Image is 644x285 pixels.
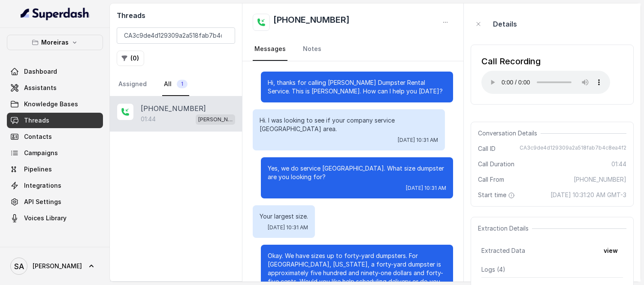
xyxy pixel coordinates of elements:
span: Call ID [478,144,496,153]
button: view [599,243,623,258]
span: Extracted Data [481,246,525,255]
p: Hi. I was looking to see if your company service [GEOGRAPHIC_DATA] area. [260,116,438,133]
span: Assistants [24,84,57,92]
span: Pipelines [24,165,52,174]
span: Start time [478,191,517,199]
h2: Threads [117,10,235,21]
p: Yes, we do service [GEOGRAPHIC_DATA]. What size dumpster are you looking for? [268,164,446,181]
p: Logs ( 4 ) [481,265,623,274]
span: Extraction Details [478,224,532,233]
a: API Settings [7,194,103,210]
span: 1 [177,80,187,88]
button: Moreiras [7,35,103,50]
span: Call Duration [478,160,514,168]
a: Assistants [7,80,103,96]
a: Messages [253,38,287,61]
text: SA [14,262,24,271]
p: Hi, thanks for calling [PERSON_NAME] Dumpster Rental Service. This is [PERSON_NAME]. How can I he... [268,78,446,96]
a: Pipelines [7,162,103,177]
span: 01:44 [611,160,626,168]
span: Call From [478,175,504,184]
span: [DATE] 10:31:20 AM GMT-3 [550,191,626,199]
span: Dashboard [24,67,57,76]
a: Threads [7,113,103,128]
a: Assigned [117,73,148,96]
span: CA3c9de4d129309a2a518fab7b4c8ea4f2 [520,144,626,153]
nav: Tabs [117,73,235,96]
img: light.svg [21,7,90,21]
a: Contacts [7,129,103,144]
h2: [PHONE_NUMBER] [273,14,350,31]
a: Dashboard [7,64,103,79]
span: Campaigns [24,149,58,157]
span: [PERSON_NAME] [33,262,82,270]
a: Notes [301,38,323,61]
span: [DATE] 10:31 AM [268,224,308,231]
span: [DATE] 10:31 AM [398,137,438,144]
p: [PERSON_NAME] (Dumpsters) / EN [198,115,233,124]
a: All1 [162,73,189,96]
span: Contacts [24,132,52,141]
span: Threads [24,116,49,125]
a: [PERSON_NAME] [7,254,103,278]
audio: Your browser does not support the audio element. [481,71,610,94]
nav: Tabs [253,38,453,61]
span: [PHONE_NUMBER] [574,175,626,184]
span: Voices Library [24,214,67,222]
span: [DATE] 10:31 AM [406,185,446,192]
a: Voices Library [7,210,103,226]
span: Conversation Details [478,129,541,138]
p: Your largest size. [260,212,308,221]
p: 01:44 [141,115,156,123]
span: Knowledge Bases [24,100,78,108]
input: Search by Call ID or Phone Number [117,27,235,44]
a: Campaigns [7,145,103,161]
p: Details [493,19,517,29]
div: Call Recording [481,55,610,67]
span: Integrations [24,181,61,190]
span: API Settings [24,198,61,206]
a: Integrations [7,178,103,193]
button: (0) [117,51,144,66]
p: Moreiras [41,37,69,48]
a: Knowledge Bases [7,96,103,112]
p: [PHONE_NUMBER] [141,103,206,114]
